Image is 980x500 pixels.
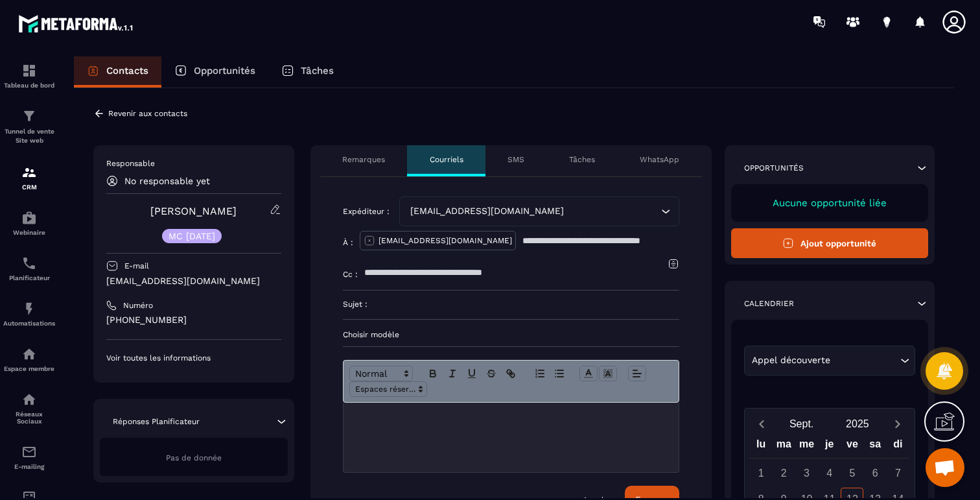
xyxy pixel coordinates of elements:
[74,56,161,88] a: Contacts
[194,65,255,77] p: Opportunités
[640,154,679,165] p: WhatsApp
[430,154,463,165] p: Courriels
[744,197,916,209] p: Aucune opportunité liée
[750,462,773,484] div: 1
[749,435,772,458] div: lu
[343,299,367,309] p: Sujet :
[21,444,37,460] img: email
[343,269,358,280] p: Cc :
[3,291,55,337] a: automationsautomationsAutomatisations
[169,232,215,241] p: MC [DATE]
[21,392,37,407] img: social-network
[21,108,37,124] img: formation
[124,261,149,271] p: E-mail
[3,99,55,155] a: formationformationTunnel de vente Site web
[773,462,795,484] div: 2
[301,65,334,77] p: Tâches
[108,109,187,118] p: Revenir aux contacts
[830,412,885,435] button: Open years overlay
[744,346,916,375] div: Search for option
[106,314,281,326] p: [PHONE_NUMBER]
[3,127,55,145] p: Tunnel de vente Site web
[731,228,929,258] button: Ajout opportunité
[3,155,55,200] a: formationformationCRM
[343,206,390,217] p: Expéditeur :
[3,246,55,291] a: schedulerschedulerPlanificateur
[268,56,347,88] a: Tâches
[379,235,512,246] p: [EMAIL_ADDRESS][DOMAIN_NAME]
[744,298,794,309] p: Calendrier
[834,353,898,368] input: Search for option
[106,65,148,77] p: Contacts
[123,300,153,311] p: Numéro
[926,448,964,487] div: Ouvrir le chat
[567,204,658,219] input: Search for option
[21,63,37,78] img: formation
[744,163,804,173] p: Opportunités
[885,415,909,433] button: Next month
[161,56,268,88] a: Opportunités
[841,435,863,458] div: ve
[343,237,353,248] p: À :
[3,463,55,470] p: E-mailing
[166,453,222,462] span: Pas de donnée
[795,435,818,458] div: me
[887,462,909,484] div: 7
[750,415,774,433] button: Previous month
[3,82,55,89] p: Tableau de bord
[864,435,887,458] div: sa
[841,462,863,484] div: 5
[3,337,55,382] a: automationsautomationsEspace membre
[569,154,595,165] p: Tâches
[21,210,37,226] img: automations
[3,382,55,435] a: social-networksocial-networkRéseaux Sociaux
[21,256,37,271] img: scheduler
[3,200,55,246] a: automationsautomationsWebinaire
[773,435,795,458] div: ma
[150,205,237,217] a: [PERSON_NAME]
[795,462,818,484] div: 3
[818,435,841,458] div: je
[342,154,385,165] p: Remarques
[3,53,55,99] a: formationformationTableau de bord
[106,158,281,169] p: Responsable
[3,435,55,480] a: emailemailE-mailing
[124,176,210,186] p: No responsable yet
[774,412,830,435] button: Open months overlay
[106,275,281,287] p: [EMAIL_ADDRESS][DOMAIN_NAME]
[113,416,200,427] p: Réponses Planificateur
[3,320,55,327] p: Automatisations
[106,353,281,363] p: Voir toutes les informations
[408,204,567,219] span: [EMAIL_ADDRESS][DOMAIN_NAME]
[818,462,841,484] div: 4
[864,462,887,484] div: 6
[3,274,55,281] p: Planificateur
[18,12,135,35] img: logo
[887,435,909,458] div: di
[749,353,834,368] span: Appel découverte
[3,411,55,425] p: Réseaux Sociaux
[399,196,679,226] div: Search for option
[3,184,55,191] p: CRM
[21,346,37,362] img: automations
[507,154,524,165] p: SMS
[3,365,55,372] p: Espace membre
[3,229,55,236] p: Webinaire
[21,165,37,180] img: formation
[343,329,679,340] p: Choisir modèle
[21,301,37,316] img: automations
